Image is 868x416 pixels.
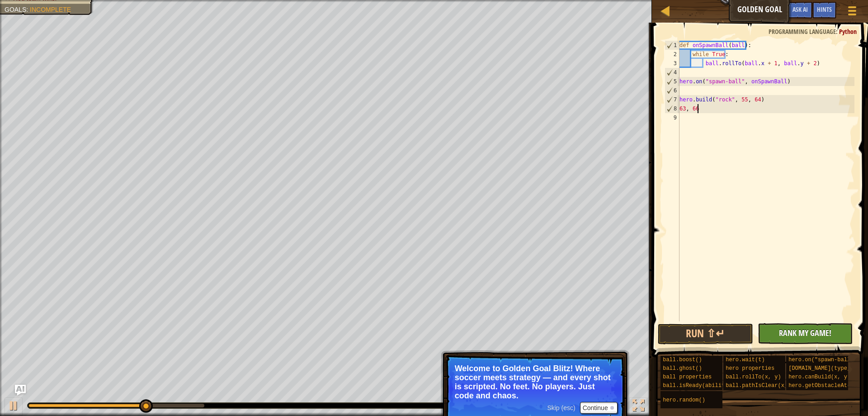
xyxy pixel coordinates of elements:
[663,397,705,403] span: hero.random()
[30,6,71,13] span: Incomplete
[788,2,812,19] button: Ask AI
[5,397,23,416] button: Ctrl + P: Play
[455,364,615,400] p: Welcome to Golden Goal Blitz! Where soccer meets strategy — and every shot is scripted. No feet. ...
[665,86,679,95] div: 6
[788,374,850,380] span: hero.canBuild(x, y)
[769,27,836,36] span: Programming language
[5,6,26,13] span: Goals
[665,104,679,113] div: 8
[665,77,679,86] div: 5
[817,5,832,14] span: Hints
[726,357,764,363] span: hero.wait(t)
[788,357,867,363] span: hero.on("spawn-ball", f)
[726,383,797,389] span: ball.pathIsClear(x, y)
[663,383,731,389] span: ball.isReady(ability)
[26,6,30,13] span: :
[663,365,702,372] span: ball.ghost()
[15,385,26,396] button: Ask AI
[629,397,647,416] button: Toggle fullscreen
[793,5,808,14] span: Ask AI
[663,374,712,380] span: ball properties
[726,374,781,380] span: ball.rollTo(x, y)
[788,383,867,389] span: hero.getObstacleAt(x, y)
[658,324,753,344] button: Run ⇧↵
[758,323,853,344] button: Rank My Game!
[663,357,702,363] span: ball.boost()
[580,402,618,414] button: Continue
[779,327,831,339] span: Rank My Game!
[841,2,863,23] button: Show game menu
[665,59,679,68] div: 3
[665,41,679,50] div: 1
[665,113,679,122] div: 9
[665,95,679,104] div: 7
[726,365,774,372] span: hero properties
[839,27,857,36] span: Python
[665,68,679,77] div: 4
[547,404,575,411] span: Skip (esc)
[665,50,679,59] div: 2
[836,27,839,36] span: :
